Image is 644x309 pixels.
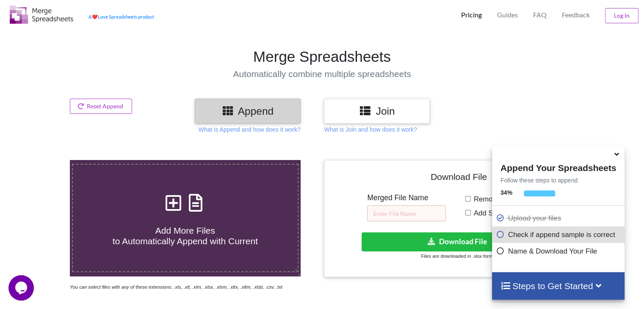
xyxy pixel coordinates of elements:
[496,246,622,257] p: Name & Download Your File
[471,195,536,203] span: Remove Duplicates
[199,125,301,134] p: What is Append and how does it work?
[330,105,423,117] h3: Join
[533,11,547,19] p: FAQ
[496,229,622,240] p: Check if append sample is correct
[421,254,496,259] small: Files are downloaded in .xlsx format
[362,232,554,251] button: Download File
[500,281,616,291] h4: Steps to Get Started
[330,166,587,190] h4: Download File
[605,8,638,23] button: Log In
[496,213,622,223] p: Upload your files
[367,205,446,221] input: Enter File Name
[70,284,282,290] i: You can select files with any of these extensions: .xls, .xlt, .xlm, .xlsx, .xlsm, .xltx, .xltm, ...
[500,189,512,196] b: 34 %
[562,11,590,18] span: Feedback
[70,99,133,114] button: Reset Append
[88,14,154,19] a: AheartLove Spreadsheets product
[113,226,258,246] span: Add More Files to Automatically Append with Current
[8,275,36,301] iframe: chat widget
[471,209,549,217] span: Add Source File Names
[497,11,518,19] p: Guides
[492,176,625,185] p: Follow these steps to append
[324,125,417,134] p: What is Join and how does it work?
[10,6,73,24] img: Logo.png
[201,105,294,117] h3: Append
[492,160,625,173] h4: Append Your Spreadsheets
[367,193,446,202] h5: Merged File Name
[461,11,482,19] p: Pricing
[92,14,98,19] span: heart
